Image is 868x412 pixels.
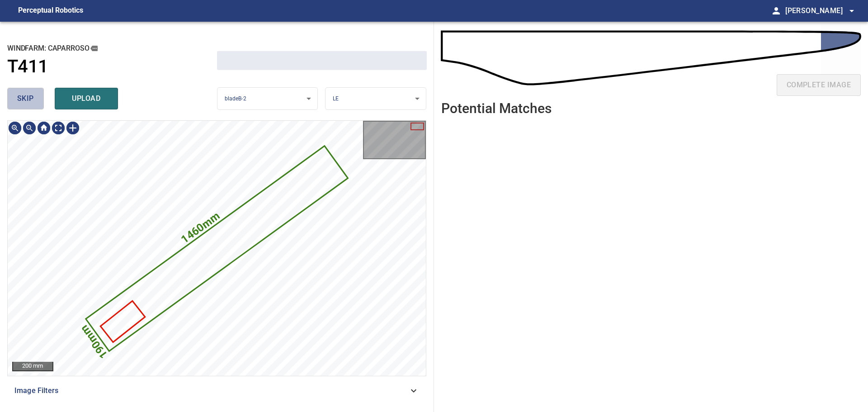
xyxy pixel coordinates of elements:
[325,87,426,110] div: LE
[785,5,857,17] span: [PERSON_NAME]
[14,385,408,396] span: Image Filters
[782,2,857,20] button: [PERSON_NAME]
[89,43,99,53] button: copy message details
[179,209,222,246] text: 1460mm
[18,4,83,18] figcaption: Perceptual Robotics
[7,56,48,77] h1: T411
[441,101,552,116] h2: Potential Matches
[771,5,782,16] span: person
[37,121,51,135] img: Go home
[66,121,80,135] img: Toggle selection
[55,88,118,109] button: upload
[51,121,66,135] img: Toggle full page
[7,380,426,402] div: Image Filters
[217,87,318,110] div: bladeB-2
[17,92,34,105] span: skip
[8,121,22,135] img: Zoom in
[846,5,857,16] span: arrow_drop_down
[78,322,110,360] text: 190mm
[65,92,108,105] span: upload
[225,95,246,102] span: bladeB-2
[333,95,339,102] span: LE
[22,121,37,135] img: Zoom out
[7,88,44,109] button: skip
[7,56,217,77] a: T411
[7,43,217,53] h2: windfarm: Caparroso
